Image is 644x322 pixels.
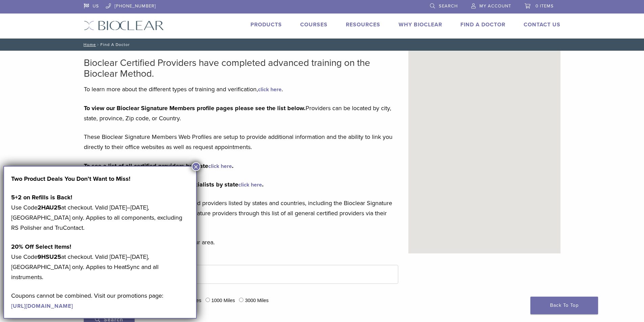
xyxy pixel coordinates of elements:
p: To learn more about the different types of training and verification, . [84,84,398,94]
p: These Bioclear Signature Members Web Profiles are setup to provide additional information and the... [84,132,398,152]
a: Resources [346,21,380,28]
p: This is a complete list of all Bioclear certified providers listed by states and countries, inclu... [84,198,398,228]
span: / [96,43,100,46]
h2: Bioclear Certified Providers have completed advanced training on the Bioclear Method. [84,57,398,79]
a: Why Bioclear [399,21,442,28]
label: 1000 Miles [211,297,235,304]
nav: Find A Doctor [79,39,566,51]
span: 0 items [535,3,554,9]
a: click here [258,86,282,93]
a: Contact Us [524,21,560,28]
p: Use Code at checkout. Valid [DATE]–[DATE], [GEOGRAPHIC_DATA] only. Applies to HeatSync and all in... [11,242,189,282]
a: [URL][DOMAIN_NAME] [11,303,73,309]
strong: To view our Bioclear Signature Members profile pages please see the list below. [84,104,306,112]
a: click here [208,163,232,170]
p: Enter details below and find a doctor in your area. [84,237,398,247]
p: Providers can be located by city, state, province, Zip code, or Country. [84,103,398,123]
strong: 20% Off Select Items! [11,243,71,250]
strong: Two Product Deals You Don’t Want to Miss! [11,175,130,182]
label: 3000 Miles [245,297,269,304]
strong: 5+2 on Refills is Back! [11,194,72,201]
span: Search [439,3,458,9]
strong: 2HAU25 [38,204,61,211]
strong: 9HSU25 [38,253,61,261]
p: Coupons cannot be combined. Visit our promotions page: [11,291,189,311]
a: Back To Top [530,297,598,314]
a: click here [238,181,262,188]
span: My Account [479,3,511,9]
a: Products [251,21,282,28]
strong: To see a list of all certified providers by state . [84,162,234,170]
a: Home [81,42,96,47]
button: Close [192,162,200,171]
a: Find A Doctor [460,21,505,28]
img: Bioclear [84,21,164,30]
a: Courses [300,21,328,28]
p: Use Code at checkout. Valid [DATE]–[DATE], [GEOGRAPHIC_DATA] only. Applies to all components, exc... [11,192,189,233]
